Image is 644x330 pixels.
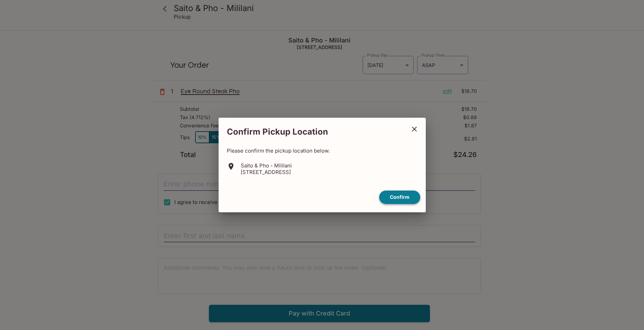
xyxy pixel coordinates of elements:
[241,162,292,169] p: Saito & Pho - Mililani
[241,169,292,175] p: [STREET_ADDRESS]
[227,147,417,154] p: Please confirm the pickup location below.
[379,191,420,204] button: confirm
[406,120,423,138] button: close
[219,123,406,140] h2: Confirm Pickup Location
